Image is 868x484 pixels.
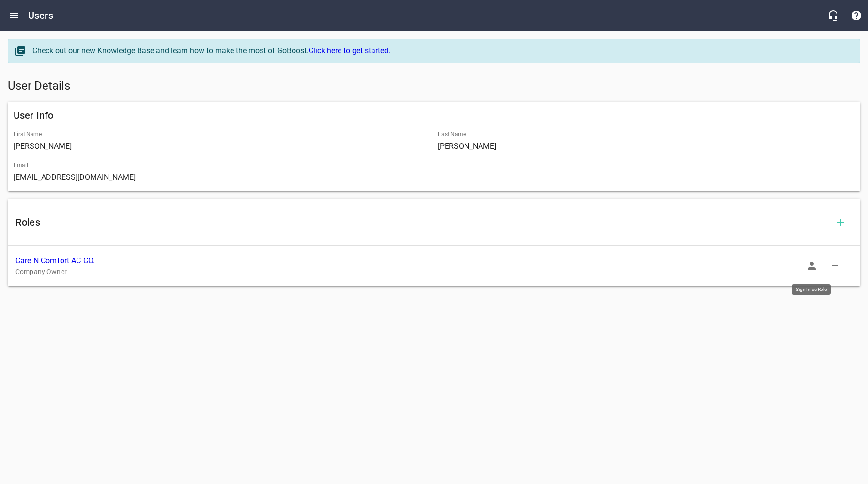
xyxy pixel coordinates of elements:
[14,162,28,168] label: Email
[829,210,852,234] button: Add Role
[28,8,53,23] h6: Users
[823,254,847,277] button: Delete Role
[14,131,42,137] label: First Name
[845,4,868,27] button: Support Portal
[15,214,829,230] h6: Roles
[8,79,860,94] h5: User Details
[309,46,390,55] a: Click here to get started.
[821,4,845,27] button: Live Chat
[14,108,854,123] h6: User Info
[2,4,26,27] button: Open drawer
[15,256,95,265] a: Care N Comfort AC CO.
[438,131,466,137] label: Last Name
[15,267,837,277] p: Company Owner
[32,45,850,57] div: Check out our new Knowledge Base and learn how to make the most of GoBoost.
